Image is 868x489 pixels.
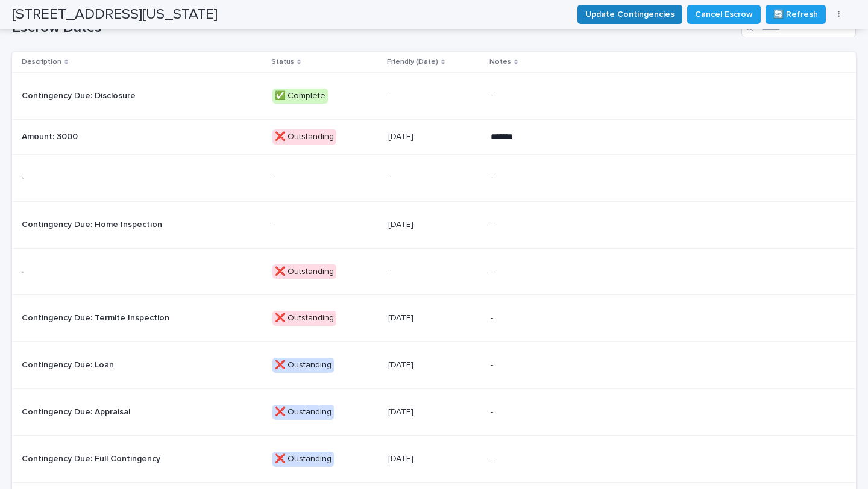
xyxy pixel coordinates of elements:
[12,435,856,482] tr: Contingency Due: Full ContingencyContingency Due: Full Contingency ❌ Oustanding[DATE][DATE] -
[12,154,856,201] tr: -- --- -
[22,89,138,101] p: Contingency Due: Disclosure
[22,129,80,142] p: Amount: 3000
[491,454,702,464] p: -
[387,55,438,69] p: Friendly (Date)
[491,91,702,101] p: -
[12,120,856,155] tr: Amount: 3000Amount: 3000 ❌ Outstanding[DATE][DATE] **** **
[491,407,702,417] p: -
[272,452,334,467] div: ❌ Oustanding
[695,8,753,20] span: Cancel Escrow
[272,311,336,326] div: ❌ Outstanding
[766,5,826,24] button: 🔄 Refresh
[491,360,702,370] p: -
[687,5,761,24] button: Cancel Escrow
[22,55,61,69] p: Description
[489,55,511,69] p: Notes
[12,342,856,389] tr: Contingency Due: LoanContingency Due: Loan ❌ Oustanding[DATE][DATE] -
[22,217,165,230] p: Contingency Due: Home Inspection
[272,220,379,230] p: -
[388,217,416,230] p: [DATE]
[272,129,336,145] div: ❌ Outstanding
[12,295,856,342] tr: Contingency Due: Termite InspectionContingency Due: Termite Inspection ❌ Outstanding[DATE][DATE] -
[22,311,172,323] p: Contingency Due: Termite Inspection
[272,173,379,183] p: -
[773,8,818,20] span: 🔄 Refresh
[12,6,218,23] h2: [STREET_ADDRESS][US_STATE]
[491,173,702,183] p: -
[388,452,416,464] p: [DATE]
[388,358,416,370] p: [DATE]
[22,170,27,183] p: -
[271,55,294,69] p: Status
[22,452,163,464] p: Contingency Due: Full Contingency
[585,8,675,20] span: Update Contingencies
[12,248,856,295] tr: -- ❌ Outstanding-- -
[491,220,702,230] p: -
[12,201,856,248] tr: Contingency Due: Home InspectionContingency Due: Home Inspection -[DATE][DATE] -
[388,264,393,277] p: -
[272,358,334,373] div: ❌ Oustanding
[388,405,416,417] p: [DATE]
[388,89,393,101] p: -
[577,5,682,24] button: Update Contingencies
[272,264,336,279] div: ❌ Outstanding
[22,358,116,370] p: Contingency Due: Loan
[388,170,393,183] p: -
[491,313,702,323] p: -
[388,311,416,323] p: [DATE]
[388,129,416,142] p: [DATE]
[12,388,856,435] tr: Contingency Due: AppraisalContingency Due: Appraisal ❌ Oustanding[DATE][DATE] -
[272,89,328,104] div: ✅ Complete
[22,405,133,417] p: Contingency Due: Appraisal
[12,73,856,120] tr: Contingency Due: DisclosureContingency Due: Disclosure ✅ Complete-- -
[22,264,27,277] p: -
[491,267,702,277] p: -
[272,405,334,420] div: ❌ Oustanding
